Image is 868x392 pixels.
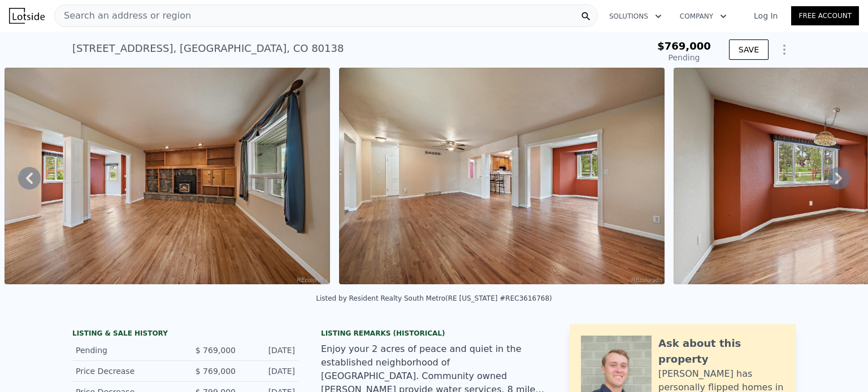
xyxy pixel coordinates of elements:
div: Listing Remarks (Historical) [321,329,547,338]
div: Ask about this property [658,336,784,367]
div: [DATE] [245,365,295,377]
div: [STREET_ADDRESS] , [GEOGRAPHIC_DATA] , CO 80138 [72,41,344,56]
span: Search an address or region [55,9,191,23]
img: Sale: 166836082 Parcel: 9618273 [339,68,665,284]
img: Sale: 166836082 Parcel: 9618273 [5,68,330,284]
div: Price Decrease [76,365,176,377]
div: LISTING & SALE HISTORY [72,329,298,340]
span: $ 769,000 [196,346,236,355]
div: Pending [657,52,711,63]
div: Pending [76,345,176,356]
a: Free Account [791,6,859,25]
div: [DATE] [245,345,295,356]
img: Lotside [9,8,45,24]
span: $ 769,000 [196,367,236,376]
button: Company [671,6,736,27]
button: SAVE [729,39,769,60]
a: Log In [740,10,791,21]
button: Show Options [773,38,796,61]
button: Solutions [600,6,671,27]
span: $769,000 [657,40,711,52]
div: Listed by Resident Realty South Metro (RE [US_STATE] #REC3616768) [316,294,552,302]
